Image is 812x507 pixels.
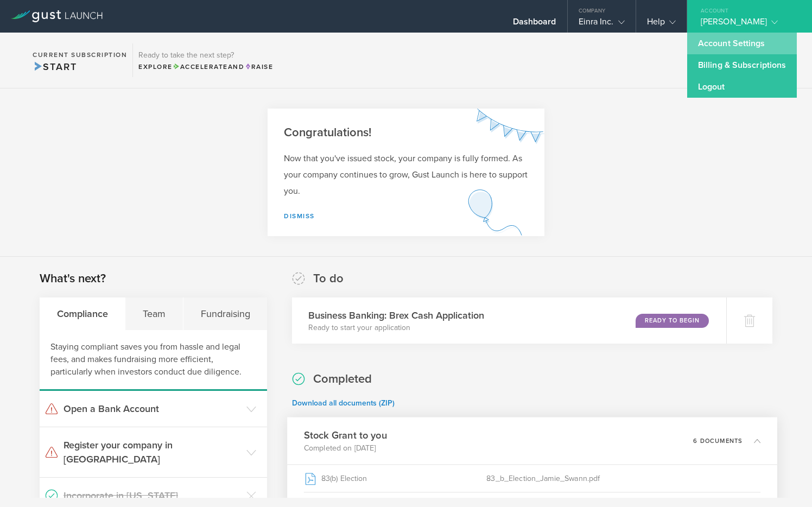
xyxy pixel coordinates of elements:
[701,16,793,33] div: [PERSON_NAME]
[304,428,387,443] h3: Stock Grant to you
[40,330,267,391] div: Staying compliant saves you from hassle and legal fees, and makes fundraising more efficient, par...
[308,322,484,333] p: Ready to start your application
[33,61,77,73] span: Start
[138,62,273,72] div: Explore
[125,297,183,330] div: Team
[64,489,241,503] h3: Incorporate in [US_STATE]
[183,297,267,330] div: Fundraising
[64,402,241,416] h3: Open a Bank Account
[40,271,106,287] h2: What's next?
[304,442,387,453] p: Completed on [DATE]
[487,465,761,492] div: 83_b_Election_Jamie_Swann.pdf
[292,297,726,344] div: Business Banking: Brex Cash ApplicationReady to start your applicationReady to Begin
[513,16,556,33] div: Dashboard
[292,398,395,408] a: Download all documents (ZIP)
[284,150,528,199] p: Now that you've issued stock, your company is fully formed. As your company continues to grow, Gu...
[647,16,676,33] div: Help
[758,455,812,507] iframe: Chat Widget
[313,371,372,387] h2: Completed
[284,125,528,141] h2: Congratulations!
[173,63,228,71] span: Accelerate
[244,63,273,71] span: Raise
[173,63,245,71] span: and
[64,438,241,466] h3: Register your company in [GEOGRAPHIC_DATA]
[636,314,709,328] div: Ready to Begin
[308,308,484,322] h3: Business Banking: Brex Cash Application
[304,465,486,492] div: 83(b) Election
[694,438,743,443] p: 6 documents
[313,271,344,287] h2: To do
[284,212,315,220] a: Dismiss
[132,43,278,77] div: Ready to take the next step?ExploreAccelerateandRaise
[138,52,273,59] h3: Ready to take the next step?
[40,297,125,330] div: Compliance
[33,52,127,58] h2: Current Subscription
[579,16,625,33] div: Einra Inc.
